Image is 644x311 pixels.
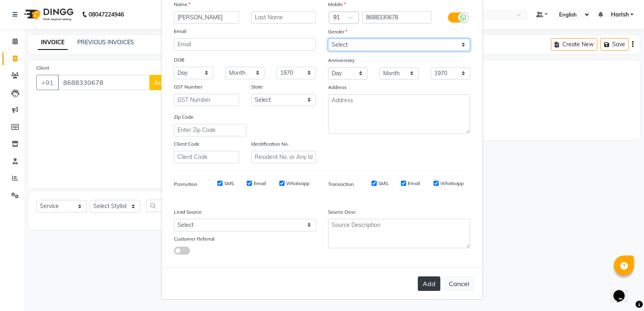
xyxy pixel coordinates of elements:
label: Source Desc [328,208,356,216]
input: Resident No. or Any Id [251,151,316,163]
label: Whatsapp [286,180,310,187]
label: DOB [174,56,184,64]
button: Add [418,276,440,291]
label: Identification No. [251,140,289,148]
label: Mobile [328,1,346,8]
input: Client Code [174,151,239,163]
input: GST Number [174,94,239,106]
label: Lead Source [174,208,202,216]
input: Enter Zip Code [174,124,246,136]
label: State [251,83,263,91]
label: Anniversary [328,57,355,64]
label: Email [174,28,186,35]
label: Email [408,180,420,187]
label: Address [328,84,347,91]
input: Mobile [362,11,432,24]
label: Whatsapp [440,180,464,187]
iframe: chat widget [610,279,636,303]
input: Last Name [251,11,316,24]
label: GST Number [174,83,202,91]
label: Gender [328,28,347,35]
label: Client Code [174,140,200,148]
label: Name [174,1,190,8]
label: Customer Referral [174,235,215,243]
button: Cancel [444,276,475,291]
input: First Name [174,11,239,24]
label: SMS [224,180,234,187]
label: Promotion [174,181,197,188]
input: Email [174,38,316,51]
label: Zip Code [174,113,194,121]
label: Email [254,180,266,187]
label: SMS [378,180,388,187]
label: Transaction [328,181,354,188]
